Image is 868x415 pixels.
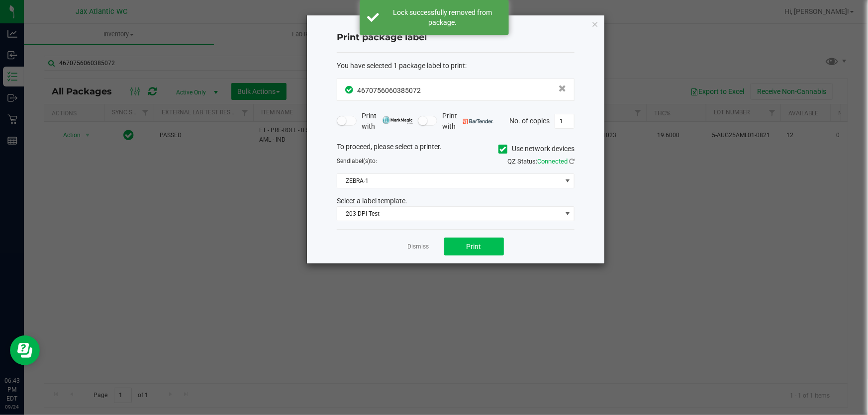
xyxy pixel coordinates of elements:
span: QZ Status: [507,158,575,165]
div: To proceed, please select a printer. [329,142,582,157]
div: Lock successfully removed from package. [385,7,501,27]
h4: Print package label [337,31,575,44]
span: label(s) [350,158,370,165]
span: 203 DPI Test [337,207,562,221]
iframe: Resource center [10,335,40,365]
span: ZEBRA-1 [337,174,562,188]
span: Print with [442,111,493,132]
img: mark_magic_cybra.png [383,116,413,124]
label: Use network devices [498,144,575,154]
a: Dismiss [408,243,429,251]
div: Select a label template. [329,196,582,206]
img: bartender.png [463,119,493,124]
span: In Sync [345,84,355,95]
button: Print [444,238,504,255]
span: Print with [362,111,413,132]
span: 4670756060385072 [357,86,421,94]
span: Print [467,243,482,250]
span: Connected [537,158,568,165]
span: You have selected 1 package label to print [337,62,465,70]
span: Send to: [337,158,377,165]
span: No. of copies [509,116,550,124]
div: : [337,61,575,71]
